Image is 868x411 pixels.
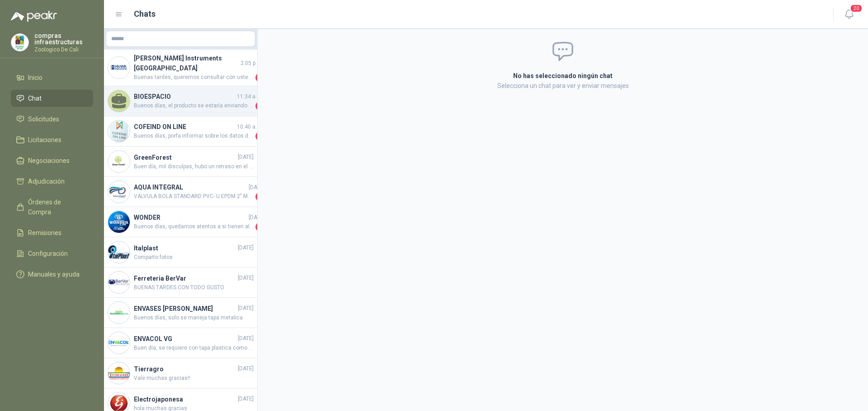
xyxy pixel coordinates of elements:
[238,153,254,162] span: [DATE]
[134,273,236,283] h4: Ferreteria BerVar
[108,120,130,142] img: Company Logo
[108,332,130,354] img: Company Logo
[108,272,130,293] img: Company Logo
[237,92,264,101] span: 11:34 a. m.
[104,268,257,298] a: Company LogoFerreteria BerVar[DATE]BUENAS TARDES CON TODO GUSTO
[850,4,863,13] span: 20
[134,394,236,404] h4: Electrojaponesa
[134,222,254,231] span: Buenos días, quedamos atentos a si tienen alguna duda adicional
[104,177,257,207] a: Company LogoAQUA INTEGRAL[DATE]VALVULA BOLA STANDARD PVC- U EPDM 2" MA - REF. 36526 LASTIMOSAMENT...
[238,365,254,373] span: [DATE]
[249,183,264,192] span: [DATE]
[104,50,257,86] a: Company Logo[PERSON_NAME] Instruments [GEOGRAPHIC_DATA]2:05 p. m.Buenas tardes, queremos consulta...
[134,53,239,73] h4: [PERSON_NAME] Instruments [GEOGRAPHIC_DATA]
[238,244,254,252] span: [DATE]
[28,114,59,124] span: Solicitudes
[104,86,257,116] a: BIOESPACIO11:34 a. m.Buenos días, el producto se estaría enviando [DATE], les estaría llegando es...
[104,116,257,147] a: Company LogoCOFEIND ON LINE10:40 a. m.Buenos días, porfa informar sobre los datos de envio y cuan...
[255,222,264,231] span: 1
[11,131,93,148] a: Licitaciones
[134,122,235,132] h4: COFEIND ON LINE
[134,152,236,162] h4: GreenForest
[11,245,93,262] a: Configuración
[134,102,254,111] span: Buenos días, el producto se estaría enviando [DATE], les estaría llegando esta semana.
[104,237,257,268] a: Company LogoItalplast[DATE]Comparto fotos
[11,34,28,51] img: Company Logo
[11,266,93,283] a: Manuales y ayuda
[28,269,80,279] span: Manuales y ayuda
[134,92,235,102] h4: BIOESPACIO
[108,211,130,233] img: Company Logo
[104,358,257,388] a: Company LogoTierragro[DATE]Vale muchas gracias!!
[11,90,93,107] a: Chat
[134,304,236,314] h4: ENVASES [PERSON_NAME]
[28,249,68,259] span: Configuración
[108,57,130,79] img: Company Logo
[11,152,93,169] a: Negociaciones
[34,32,93,45] p: compras infraestructuras
[11,111,93,128] a: Solicitudes
[405,81,721,91] p: Selecciona un chat para ver y enviar mensajes
[134,253,254,262] span: Comparto fotos
[28,228,61,238] span: Remisiones
[108,302,130,323] img: Company Logo
[134,182,247,192] h4: AQUA INTEGRAL
[134,192,254,201] span: VALVULA BOLA STANDARD PVC- U EPDM 2" MA - REF. 36526 LASTIMOSAMENTE, NO MANEJAMOS FT DDE ACCESORIOS.
[28,93,42,103] span: Chat
[28,176,65,186] span: Adjudicación
[28,156,70,166] span: Negociaciones
[134,344,254,352] span: Buen día, se requiere con tapa plastica como la imagen indicada asociada, viene con tapa plastica?
[134,73,254,82] span: Buenas tardes, queremos consultar con ustedes si van adquirir el medidor, esta semana tenemos una...
[255,102,264,111] span: 1
[108,151,130,172] img: Company Logo
[28,135,61,145] span: Licitaciones
[255,132,264,141] span: 1
[134,243,236,253] h4: Italplast
[104,328,257,358] a: Company LogoENVACOL VG[DATE]Buen día, se requiere con tapa plastica como la imagen indicada asoci...
[238,274,254,282] span: [DATE]
[108,241,130,263] img: Company Logo
[34,47,93,52] p: Zoologico De Cali
[104,147,257,177] a: Company LogoGreenForest[DATE]Buen día, mil disculpas, hubo un retraso en el stock, pero el día de...
[841,6,857,23] button: 20
[134,162,254,171] span: Buen día, mil disculpas, hubo un retraso en el stock, pero el día de ayer se despachó el producto...
[28,73,42,83] span: Inicio
[104,207,257,237] a: Company LogoWONDER[DATE]Buenos días, quedamos atentos a si tienen alguna duda adicional1
[237,123,264,131] span: 10:40 a. m.
[134,8,156,20] h1: Chats
[238,304,254,313] span: [DATE]
[134,314,254,322] span: Buenos días, solo se maneja tapa metalica
[11,11,57,22] img: Logo peakr
[11,69,93,86] a: Inicio
[255,192,264,201] span: 1
[134,334,236,344] h4: ENVACOL VG
[134,283,254,292] span: BUENAS TARDES CON TODO GUSTO
[238,395,254,403] span: [DATE]
[134,132,254,141] span: Buenos días, porfa informar sobre los datos de envio y cuando llega el producto?
[11,224,93,241] a: Remisiones
[255,73,264,82] span: 1
[108,362,130,384] img: Company Logo
[11,194,93,221] a: Órdenes de Compra
[405,71,721,81] h2: No has seleccionado ningún chat
[241,59,264,68] span: 2:05 p. m.
[134,374,254,383] span: Vale muchas gracias!!
[134,364,236,374] h4: Tierragro
[104,298,257,328] a: Company LogoENVASES [PERSON_NAME][DATE]Buenos días, solo se maneja tapa metalica
[238,334,254,343] span: [DATE]
[134,212,247,222] h4: WONDER
[11,173,93,190] a: Adjudicación
[28,197,85,217] span: Órdenes de Compra
[249,213,264,222] span: [DATE]
[108,181,130,203] img: Company Logo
